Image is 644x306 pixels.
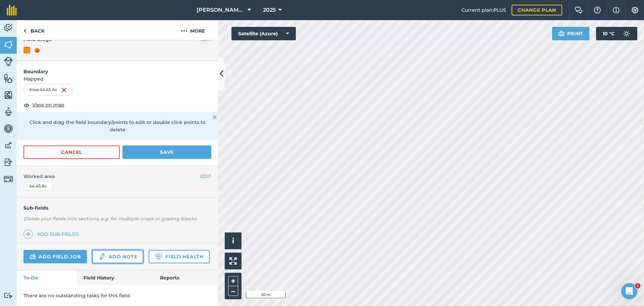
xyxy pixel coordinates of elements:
[4,23,13,33] img: svg+xml;base64,PD94bWwgdmVyc2lvbj0iMS4wIiBlbmNvZGluZz0idXRmLTgiPz4KPCEtLSBHZW5lcmF0b3I6IEFkb2JlIE...
[92,250,143,263] a: Add note
[552,27,590,40] button: Print
[228,276,238,286] button: +
[23,229,82,239] a: Add sub-fields
[98,253,106,261] img: svg+xml;base64,PD94bWwgdmVyc2lvbj0iMS4wIiBlbmNvZGluZz0idXRmLTgiPz4KPCEtLSBHZW5lcmF0b3I6IEFkb2JlIE...
[17,20,51,40] a: Back
[263,6,276,14] span: 2025
[4,292,13,299] img: svg+xml;base64,PD94bWwgdmVyc2lvbj0iMS4wIiBlbmNvZGluZz0idXRmLTgiPz4KPCEtLSBHZW5lcmF0b3I6IEFkb2JlIE...
[4,157,13,167] img: svg+xml;base64,PD94bWwgdmVyc2lvbj0iMS4wIiBlbmNvZGluZz0idXRmLTgiPz4KPCEtLSBHZW5lcmF0b3I6IEFkb2JlIE...
[4,90,13,100] img: svg+xml;base64,PHN2ZyB4bWxucz0iaHR0cDovL3d3dy53My5vcmcvMjAwMC9zdmciIHdpZHRoPSI1NiIgaGVpZ2h0PSI2MC...
[225,232,241,249] button: i
[4,57,13,66] img: svg+xml;base64,PD94bWwgdmVyc2lvbj0iMS4wIiBlbmNvZGluZz0idXRmLTgiPz4KPCEtLSBHZW5lcmF0b3I6IEFkb2JlIE...
[23,182,53,190] div: 44.45 Ac
[23,292,211,299] p: There are no outstanding tasks for this field.
[635,283,640,289] span: 1
[32,101,64,108] span: View on map
[17,204,218,212] h4: Sub-fields
[4,174,13,184] img: svg+xml;base64,PD94bWwgdmVyc2lvbj0iMS4wIiBlbmNvZGluZz0idXRmLTgiPz4KPCEtLSBHZW5lcmF0b3I6IEFkb2JlIE...
[512,5,562,15] a: Change plan
[23,216,197,222] em: Divide your fields into sections, e.g. for multiple crops or grazing blocks
[168,20,218,40] button: More
[596,27,637,40] button: 10 °C
[149,250,209,263] a: Field Health
[200,173,211,180] button: EDIT
[4,40,13,50] img: svg+xml;base64,PHN2ZyB4bWxucz0iaHR0cDovL3d3dy53My5vcmcvMjAwMC9zdmciIHdpZHRoPSI1NiIgaGVpZ2h0PSI2MC...
[26,230,31,238] img: svg+xml;base64,PHN2ZyB4bWxucz0iaHR0cDovL3d3dy53My5vcmcvMjAwMC9zdmciIHdpZHRoPSIxNCIgaGVpZ2h0PSIyNC...
[23,84,72,95] div: Area : 44.45 Ac
[23,101,64,109] button: View on map
[23,101,30,109] img: svg+xml;base64,PHN2ZyB4bWxucz0iaHR0cDovL3d3dy53My5vcmcvMjAwMC9zdmciIHdpZHRoPSIxOCIgaGVpZ2h0PSIyNC...
[613,6,620,14] img: svg+xml;base64,PHN2ZyB4bWxucz0iaHR0cDovL3d3dy53My5vcmcvMjAwMC9zdmciIHdpZHRoPSIxNyIgaGVpZ2h0PSIxNy...
[23,119,211,134] p: Click and drag the field boundary/points to edit or double click points to delete
[122,145,211,159] button: Save
[77,270,153,285] a: Field History
[228,286,238,296] button: –
[17,75,218,83] span: Mapped
[575,7,583,13] img: Two speech bubbles overlapping with the left bubble in the forefront
[232,236,234,245] span: i
[7,5,17,15] img: fieldmargin Logo
[197,6,245,14] span: [PERSON_NAME] Family Farms
[631,7,639,13] img: A cog icon
[23,173,211,180] span: Worked area
[231,27,296,40] button: Satellite (Azure)
[4,140,13,150] img: svg+xml;base64,PD94bWwgdmVyc2lvbj0iMS4wIiBlbmNvZGluZz0idXRmLTgiPz4KPCEtLSBHZW5lcmF0b3I6IEFkb2JlIE...
[30,253,36,261] img: svg+xml;base64,PD94bWwgdmVyc2lvbj0iMS4wIiBlbmNvZGluZz0idXRmLTgiPz4KPCEtLSBHZW5lcmF0b3I6IEFkb2JlIE...
[4,124,13,134] img: svg+xml;base64,PD94bWwgdmVyc2lvbj0iMS4wIiBlbmNvZGluZz0idXRmLTgiPz4KPCEtLSBHZW5lcmF0b3I6IEFkb2JlIE...
[23,145,120,159] button: Cancel
[229,257,237,265] img: Four arrows, one pointing top left, one top right, one bottom right and the last bottom left
[558,30,565,38] img: svg+xml;base64,PHN2ZyB4bWxucz0iaHR0cDovL3d3dy53My5vcmcvMjAwMC9zdmciIHdpZHRoPSIxOSIgaGVpZ2h0PSIyNC...
[603,27,614,40] span: 10 ° C
[462,6,506,14] span: Current plan : PLUS
[621,283,637,299] iframe: Intercom live chat
[4,73,13,83] img: svg+xml;base64,PHN2ZyB4bWxucz0iaHR0cDovL3d3dy53My5vcmcvMjAwMC9zdmciIHdpZHRoPSI1NiIgaGVpZ2h0PSI2MC...
[34,46,40,54] div: 🎃
[213,113,217,121] img: svg+xml;base64,PHN2ZyB4bWxucz0iaHR0cDovL3d3dy53My5vcmcvMjAwMC9zdmciIHdpZHRoPSIyMiIgaGVpZ2h0PSIzMC...
[17,61,218,75] h4: Boundary
[23,250,87,263] a: Add field job
[17,270,77,285] a: To-Do
[4,107,13,117] img: svg+xml;base64,PD94bWwgdmVyc2lvbj0iMS4wIiBlbmNvZGluZz0idXRmLTgiPz4KPCEtLSBHZW5lcmF0b3I6IEFkb2JlIE...
[61,86,67,94] img: svg+xml;base64,PHN2ZyB4bWxucz0iaHR0cDovL3d3dy53My5vcmcvMjAwMC9zdmciIHdpZHRoPSIxNiIgaGVpZ2h0PSIyNC...
[593,7,601,13] img: A question mark icon
[181,27,187,35] img: svg+xml;base64,PHN2ZyB4bWxucz0iaHR0cDovL3d3dy53My5vcmcvMjAwMC9zdmciIHdpZHRoPSIyMCIgaGVpZ2h0PSIyNC...
[23,27,26,35] img: svg+xml;base64,PHN2ZyB4bWxucz0iaHR0cDovL3d3dy53My5vcmcvMjAwMC9zdmciIHdpZHRoPSI5IiBoZWlnaHQ9IjI0Ii...
[153,270,218,285] a: Reports
[620,27,633,40] img: svg+xml;base64,PD94bWwgdmVyc2lvbj0iMS4wIiBlbmNvZGluZz0idXRmLTgiPz4KPCEtLSBHZW5lcmF0b3I6IEFkb2JlIE...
